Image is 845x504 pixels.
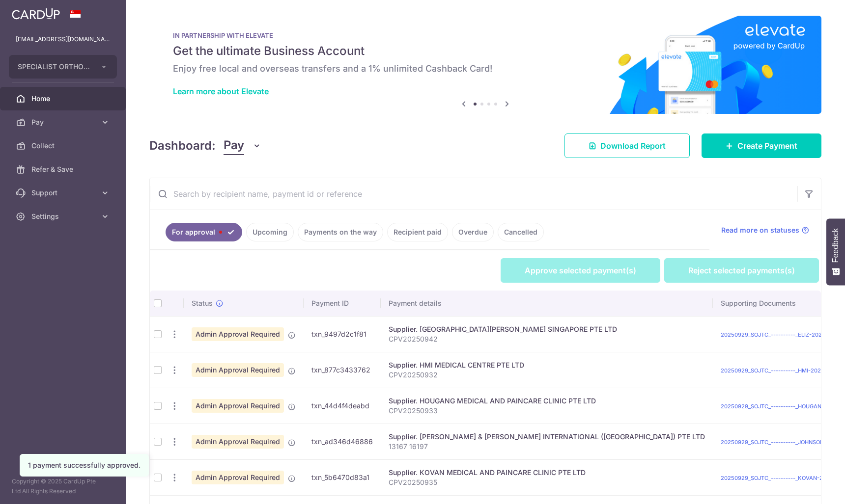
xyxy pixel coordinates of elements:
[31,212,96,221] span: Settings
[389,468,705,477] div: Supplier. KOVAN MEDICAL AND PAINCARE CLINIC PTE LTD
[31,94,96,104] span: Home
[389,370,705,380] p: CPV20250932
[298,223,383,241] a: Payments on the way
[387,223,448,241] a: Recipient paid
[18,62,90,72] span: SPECIALIST ORTHOPAEDIC JOINT TRAUMA CENTRE PTE. LTD.
[192,399,284,413] span: Admin Approval Required
[600,140,666,152] span: Download Report
[304,316,381,352] td: txn_9497d2c1f81
[192,363,284,377] span: Admin Approval Required
[246,223,294,241] a: Upcoming
[389,360,705,370] div: Supplier. HMI MEDICAL CENTRE PTE LTD
[381,291,713,316] th: Payment details
[304,459,381,495] td: txn_5b6470d83a1
[721,225,799,235] span: Read more on statuses
[192,327,284,341] span: Admin Approval Required
[166,223,242,241] a: For approval
[31,141,96,151] span: Collect
[192,298,213,308] span: Status
[173,86,269,96] a: Learn more about Elevate
[564,133,690,158] a: Download Report
[31,164,96,174] span: Refer & Save
[721,225,809,235] a: Read more on statuses
[9,55,117,79] button: SPECIALIST ORTHOPAEDIC JOINT TRAUMA CENTRE PTE. LTD.
[31,117,96,127] span: Pay
[31,188,96,198] span: Support
[173,43,798,59] h5: Get the ultimate Business Account
[498,223,544,241] a: Cancelled
[389,432,705,442] div: Supplier. [PERSON_NAME] & [PERSON_NAME] INTERNATIONAL ([GEOGRAPHIC_DATA]) PTE LTD
[389,477,705,487] p: CPV20250935
[702,133,821,158] a: Create Payment
[16,34,110,44] p: [EMAIL_ADDRESS][DOMAIN_NAME]
[149,137,216,155] h4: Dashboard:
[173,31,798,39] p: IN PARTNERSHIP WITH ELEVATE
[826,218,845,285] button: Feedback - Show survey
[28,460,141,470] div: 1 payment successfully approved.
[224,136,244,155] span: Pay
[304,424,381,459] td: txn_ad346d46886
[173,63,798,75] h6: Enjoy free local and overseas transfers and a 1% unlimited Cashback Card!
[224,136,261,155] button: Pay
[389,396,705,406] div: Supplier. HOUGANG MEDICAL AND PAINCARE CLINIC PTE LTD
[192,471,284,484] span: Admin Approval Required
[389,406,705,416] p: CPV20250933
[149,16,821,114] img: Renovation banner
[304,291,381,316] th: Payment ID
[12,8,60,20] img: CardUp
[389,334,705,344] p: CPV20250942
[831,228,840,263] span: Feedback
[389,324,705,334] div: Supplier. [GEOGRAPHIC_DATA][PERSON_NAME] SINGAPORE PTE LTD
[150,178,797,210] input: Search by recipient name, payment id or reference
[452,223,494,241] a: Overdue
[737,140,797,152] span: Create Payment
[389,442,705,451] p: 13167 16197
[304,388,381,424] td: txn_44d4f4deabd
[304,352,381,388] td: txn_877c3433762
[192,435,284,449] span: Admin Approval Required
